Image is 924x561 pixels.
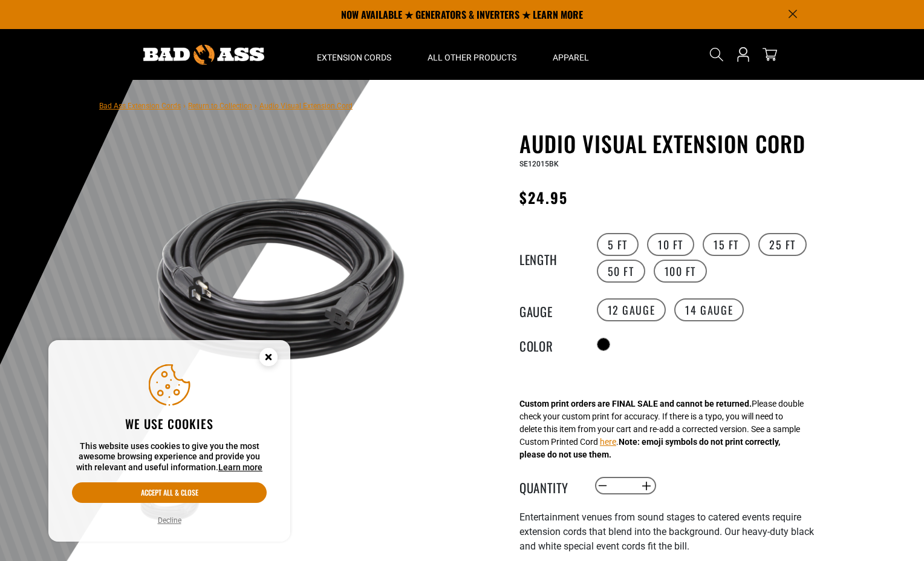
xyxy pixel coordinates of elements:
summary: Apparel [535,29,607,80]
img: black [135,133,426,425]
label: 5 FT [597,233,639,256]
span: › [183,102,186,110]
h1: Audio Visual Extension Cord [519,131,816,156]
label: 10 FT [647,233,694,256]
label: 14 Gauge [674,298,744,321]
label: 12 Gauge [597,298,666,321]
span: › [255,102,257,110]
button: Decline [154,514,185,527]
span: Audio Visual Extension Cord [259,102,353,110]
label: 25 FT [758,233,807,256]
button: Accept all & close [72,482,267,503]
a: Bad Ass Extension Cords [99,102,181,110]
span: Extension Cords [317,52,391,63]
aside: Cookie Consent [48,340,290,542]
span: All Other Products [428,52,516,63]
a: Learn more [218,462,262,472]
legend: Gauge [519,302,580,318]
nav: breadcrumbs [99,98,353,113]
strong: Custom print orders are FINAL SALE and cannot be returned. [519,399,752,408]
summary: Extension Cords [299,29,409,80]
label: Quantity [519,478,580,494]
div: Please double check your custom print for accuracy. If there is a typo, you will need to delete t... [519,398,804,461]
span: SE12015BK [519,160,559,168]
span: Apparel [553,52,589,63]
strong: Note: emoji symbols do not print correctly, please do not use them. [519,437,780,459]
a: Return to Collection [188,102,252,110]
legend: Length [519,250,580,266]
legend: Color [519,336,580,352]
label: 15 FT [703,233,750,256]
label: 50 FT [597,260,645,283]
h2: We use cookies [72,416,267,431]
img: Bad Ass Extension Cords [143,45,264,65]
span: $24.95 [519,186,568,208]
button: here [600,436,616,448]
summary: All Other Products [409,29,535,80]
p: This website uses cookies to give you the most awesome browsing experience and provide you with r... [72,441,267,473]
summary: Search [707,45,726,64]
label: 100 FT [654,260,708,283]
